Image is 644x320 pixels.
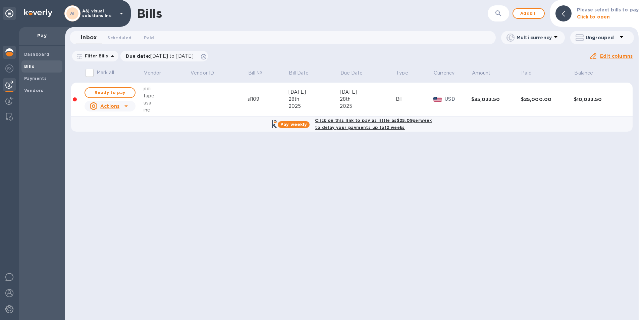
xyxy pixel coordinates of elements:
[107,34,131,41] span: Scheduled
[521,96,574,103] div: $25,000.00
[289,70,317,77] span: Bill Date
[574,96,623,103] div: $10,033.50
[144,99,190,106] div: usa
[288,103,340,110] div: 2025
[434,70,454,77] p: Currency
[519,9,539,17] span: Add bill
[396,70,417,77] span: Type
[445,96,471,103] p: USD
[100,103,119,109] u: Actions
[24,9,52,17] img: Logo
[289,70,309,77] p: Bill Date
[24,76,47,81] b: Payments
[586,34,618,41] p: Ungrouped
[396,70,408,77] p: Type
[574,70,593,77] p: Balance
[144,106,190,113] div: inc
[85,87,136,98] button: Ready to pay
[521,70,540,77] span: Paid
[150,53,194,59] span: [DATE] to [DATE]
[82,53,108,59] p: Filter Bills
[396,96,433,103] div: Bill
[24,52,50,57] b: Dashboard
[3,7,16,20] div: Unpin categories
[517,34,552,41] p: Multi currency
[340,70,363,77] p: Due Date
[144,70,161,77] p: Vendor
[137,6,162,20] h1: Bills
[288,96,340,103] div: 28th
[126,53,197,59] p: Due date :
[471,96,521,103] div: $35,033.50
[340,103,396,110] div: 2025
[191,70,223,77] span: Vendor ID
[248,96,288,103] div: sl109
[340,70,372,77] span: Due Date
[280,122,307,127] b: Pay weekly
[120,51,208,61] div: Due date:[DATE] to [DATE]
[24,64,34,69] b: Bills
[81,33,97,42] span: Inbox
[577,7,639,12] b: Please select bills to pay
[248,70,271,77] span: Bill №
[574,70,602,77] span: Balance
[472,70,499,77] span: Amount
[144,34,154,41] span: Paid
[144,70,170,77] span: Vendor
[577,14,610,19] b: Click to open
[82,9,116,18] p: A&j visual solutions inc
[340,89,396,96] div: [DATE]
[97,69,114,76] p: Mark all
[5,64,13,73] img: Foreign exchange
[288,89,340,96] div: [DATE]
[144,85,190,92] div: poli
[24,32,60,39] p: Pay
[315,118,432,130] b: Click on this link to pay as little as $25.09 per week to delay your payments up to 12 weeks
[191,70,214,77] p: Vendor ID
[248,70,262,77] p: Bill №
[91,89,129,97] span: Ready to pay
[513,8,545,19] button: Addbill
[24,88,44,93] b: Vendors
[472,70,491,77] p: Amount
[340,96,396,103] div: 28th
[144,92,190,99] div: tape
[433,97,442,102] img: USD
[521,70,532,77] p: Paid
[600,53,633,59] u: Edit columns
[70,11,75,16] b: AI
